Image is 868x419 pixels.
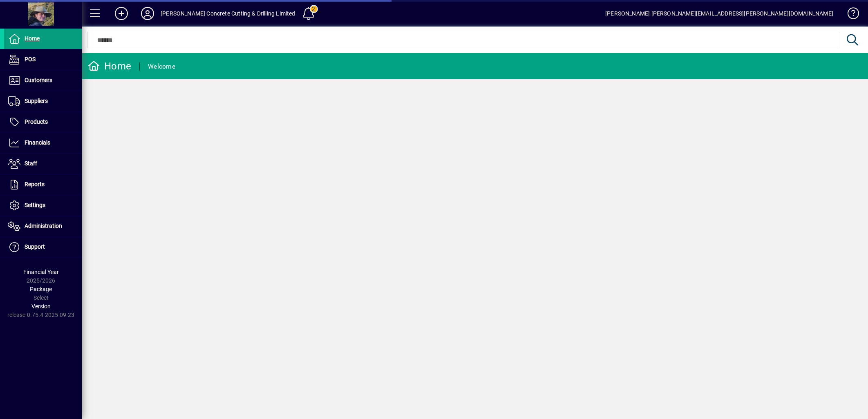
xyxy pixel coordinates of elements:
[25,202,45,208] span: Settings
[161,7,295,20] div: [PERSON_NAME] Concrete Cutting & Drilling Limited
[4,70,82,91] a: Customers
[31,303,51,310] span: Version
[4,195,82,216] a: Settings
[148,60,175,73] div: Welcome
[25,181,45,187] span: Reports
[4,91,82,111] a: Suppliers
[25,243,45,250] span: Support
[25,118,48,125] span: Products
[4,154,82,174] a: Staff
[4,216,82,236] a: Administration
[30,286,52,292] span: Package
[25,35,40,42] span: Home
[25,77,52,83] span: Customers
[4,133,82,153] a: Financials
[25,139,50,146] span: Financials
[134,6,161,21] button: Profile
[108,6,134,21] button: Add
[25,98,48,104] span: Suppliers
[605,7,833,20] div: [PERSON_NAME] [PERSON_NAME][EMAIL_ADDRESS][PERSON_NAME][DOMAIN_NAME]
[88,60,131,73] div: Home
[4,174,82,195] a: Reports
[4,49,82,70] a: POS
[25,223,62,229] span: Administration
[4,237,82,257] a: Support
[25,160,37,167] span: Staff
[23,269,59,275] span: Financial Year
[25,56,36,62] span: POS
[4,112,82,132] a: Products
[841,2,858,28] a: Knowledge Base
